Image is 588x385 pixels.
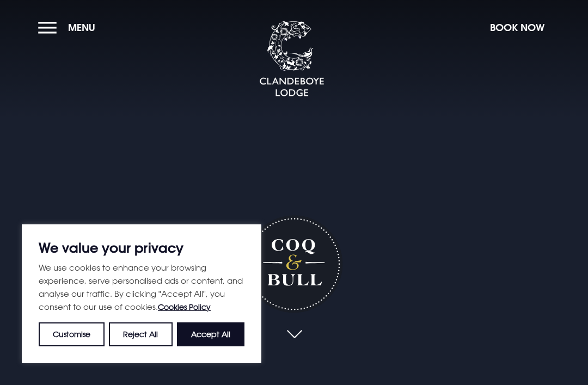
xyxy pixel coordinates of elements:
span: Menu [68,21,95,34]
button: Book Now [485,16,550,39]
p: We use cookies to enhance your browsing experience, serve personalised ads or content, and analys... [39,261,244,314]
h1: Coq & Bull [245,215,342,313]
button: Customise [39,322,105,346]
img: Clandeboye Lodge [259,21,324,97]
p: We value your privacy [39,241,244,254]
button: Reject All [109,322,172,346]
a: Cookies Policy [158,302,211,311]
button: Accept All [177,322,244,346]
div: We value your privacy [22,224,261,363]
button: Menu [38,16,101,39]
